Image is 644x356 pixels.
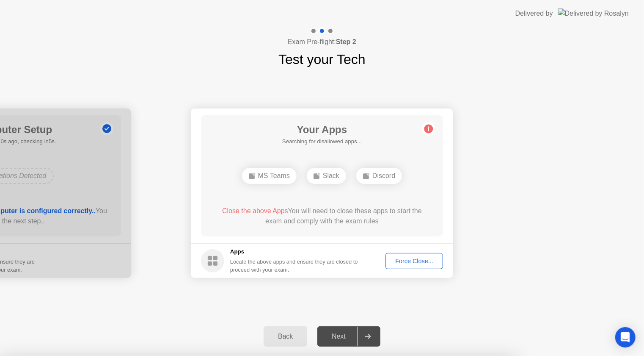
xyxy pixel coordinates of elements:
[388,258,440,264] div: Force Close...
[242,168,297,184] div: MS Teams
[336,38,356,45] b: Step 2
[282,122,362,137] h1: Your Apps
[230,248,358,256] h5: Apps
[356,168,402,184] div: Discord
[288,37,356,47] h4: Exam Pre-flight:
[615,327,636,348] div: Open Intercom Messenger
[307,168,346,184] div: Slack
[558,8,629,18] img: Delivered by Rosalyn
[282,137,362,146] h5: Searching for disallowed apps...
[222,207,288,214] span: Close the above Apps
[278,49,366,70] h1: Test your Tech
[320,333,358,340] div: Next
[515,8,553,19] div: Delivered by
[230,258,358,274] div: Locate the above apps and ensure they are closed to proceed with your exam.
[213,206,431,226] div: You will need to close these apps to start the exam and comply with the exam rules
[266,333,305,340] div: Back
